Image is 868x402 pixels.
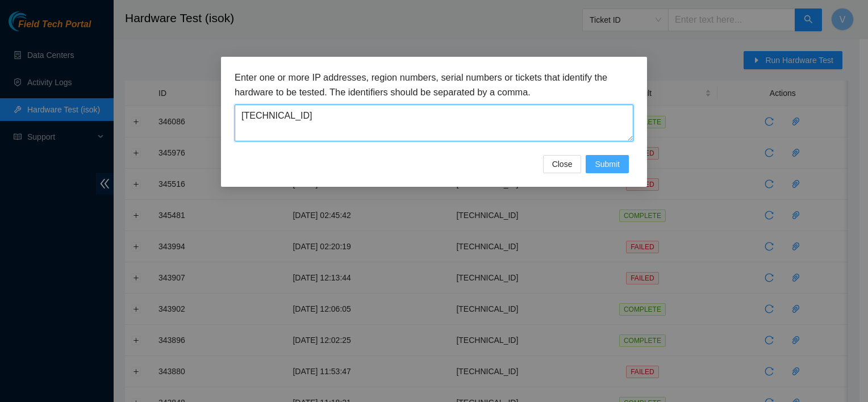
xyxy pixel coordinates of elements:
[235,104,633,141] textarea: [TECHNICAL_ID]
[552,158,573,170] span: Close
[235,70,633,99] h3: Enter one or more IP addresses, region numbers, serial numbers or tickets that identify the hardw...
[595,158,620,170] span: Submit
[586,155,629,173] button: Submit
[543,155,582,173] button: Close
